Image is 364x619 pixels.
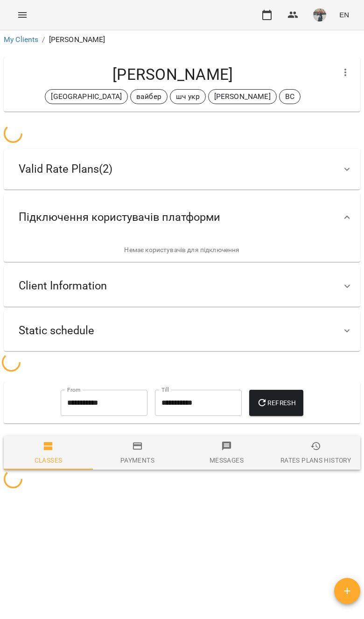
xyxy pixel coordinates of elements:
span: Refresh [257,397,296,408]
p: [GEOGRAPHIC_DATA] [51,91,122,102]
span: Static schedule [19,324,94,338]
div: Client Information [4,266,360,306]
button: EN [336,6,353,23]
a: My Clients [4,35,38,44]
li: / [42,34,45,45]
div: Valid Rate Plans(2) [4,149,360,190]
button: Menu [11,4,34,26]
div: [GEOGRAPHIC_DATA] [45,89,128,104]
button: Refresh [249,390,303,416]
p: шч укр [176,91,200,102]
div: Rates Plans History [280,455,351,466]
h4: [PERSON_NAME] [11,65,334,84]
span: Client Information [19,279,107,293]
p: Немає користувачів для підключення [11,246,353,255]
div: Static schedule [4,310,360,351]
p: вайбер [136,91,161,102]
div: ВС [279,89,301,104]
div: вайбер [130,89,168,104]
div: Messages [210,455,244,466]
div: шч укр [170,89,206,104]
div: [PERSON_NAME] [208,89,277,104]
div: Підключення користувачів платформи [4,193,360,241]
p: [PERSON_NAME] [49,34,105,45]
p: ВС [285,91,294,102]
span: Valid Rate Plans ( 2 ) [19,162,112,176]
div: Classes [35,455,63,466]
span: EN [339,10,349,20]
p: [PERSON_NAME] [214,91,271,102]
nav: breadcrumb [4,34,360,45]
img: 1de154b3173ed78b8959c7a2fc753f2d.jpeg [313,8,326,21]
span: Підключення користувачів платформи [19,210,220,225]
div: Payments [120,455,154,466]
